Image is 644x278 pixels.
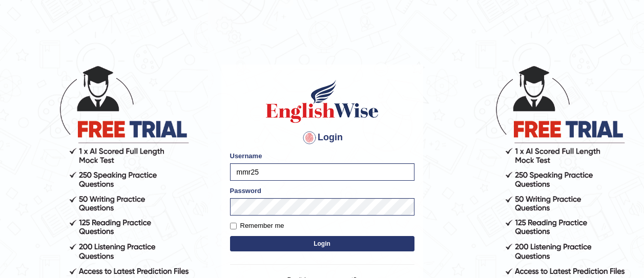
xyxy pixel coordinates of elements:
[230,130,414,146] h4: Login
[230,186,261,196] label: Password
[264,78,381,124] img: Logo of English Wise sign in for intelligent practice with AI
[230,221,284,231] label: Remember me
[230,223,237,229] input: Remember me
[230,151,262,161] label: Username
[230,236,414,251] button: Login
